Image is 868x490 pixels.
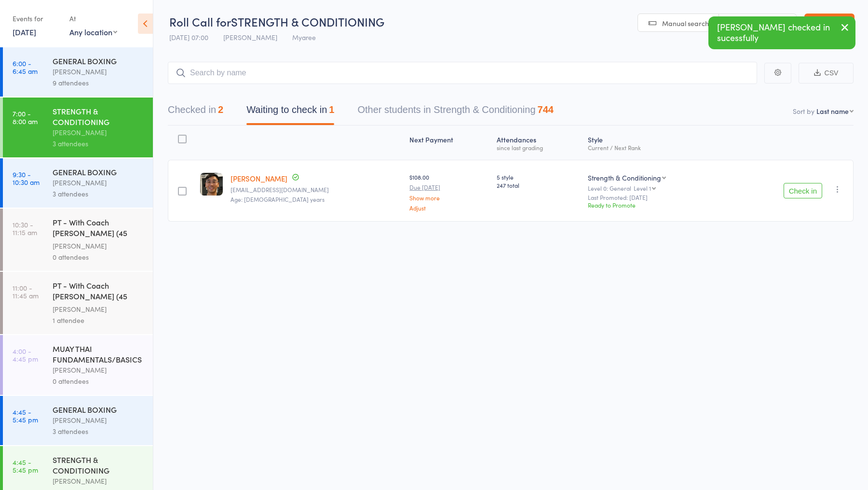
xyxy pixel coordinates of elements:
div: since last grading [497,144,580,151]
div: STRENGTH & CONDITIONING [53,106,145,127]
small: tyan80@gmail.com [231,186,402,193]
input: Search by name [168,62,757,84]
img: image1681250433.png [200,173,223,196]
div: Current / Next Rank [588,144,725,151]
button: Check in [784,183,822,198]
a: 7:00 -8:00 amSTRENGTH & CONDITIONING[PERSON_NAME]3 attendees [3,98,153,157]
div: [PERSON_NAME] [53,240,145,252]
div: 3 attendees [53,188,145,199]
button: CSV [799,63,854,84]
span: Manual search [662,18,709,28]
div: Atten­dances [493,130,584,155]
div: Level 1 [634,185,651,191]
span: [PERSON_NAME] [223,32,277,42]
div: [PERSON_NAME] [53,304,145,315]
div: Strength & Conditioning [588,173,661,182]
div: 1 attendee [53,315,145,326]
span: Myaree [292,32,316,42]
button: Waiting to check in1 [246,99,334,125]
div: PT - With Coach [PERSON_NAME] (45 minutes) [53,217,145,240]
div: 2 [218,104,223,115]
time: 11:00 - 11:45 am [13,284,39,299]
a: 10:30 -11:15 amPT - With Coach [PERSON_NAME] (45 minutes)[PERSON_NAME]0 attendees [3,209,153,271]
div: PT - With Coach [PERSON_NAME] (45 minutes) [53,280,145,304]
div: 9 attendees [53,77,145,88]
label: Sort by [793,106,814,116]
div: Last name [816,106,849,116]
div: STRENGTH & CONDITIONING [53,454,145,476]
span: [DATE] 07:00 [169,32,208,42]
a: 11:00 -11:45 amPT - With Coach [PERSON_NAME] (45 minutes)[PERSON_NAME]1 attendee [3,272,153,334]
div: Next Payment [406,130,493,155]
div: [PERSON_NAME] [53,476,145,487]
div: [PERSON_NAME] [53,364,145,376]
button: Checked in2 [168,99,223,125]
div: 744 [538,104,554,115]
div: 3 attendees [53,426,145,437]
div: GENERAL BOXING [53,167,145,177]
time: 9:30 - 10:30 am [13,170,40,186]
div: 0 attendees [53,376,145,387]
span: 5 style [497,173,580,181]
div: [PERSON_NAME] [53,66,145,77]
div: 1 [329,104,334,115]
div: [PERSON_NAME] [53,127,145,138]
div: At [69,11,117,27]
div: [PERSON_NAME] [53,177,145,188]
div: [PERSON_NAME] checked in sucessfully [708,16,855,49]
span: 247 total [497,181,580,189]
div: $108.00 [409,173,489,211]
time: 6:00 - 6:45 am [13,59,38,75]
a: 6:00 -6:45 amGENERAL BOXING[PERSON_NAME]9 attendees [3,47,153,97]
a: Show more [409,195,489,201]
small: Due [DATE] [409,184,489,191]
a: Exit roll call [804,14,854,33]
div: Level 0: General [588,185,725,191]
time: 4:45 - 5:45 pm [13,408,38,423]
a: 4:00 -4:45 pmMUAY THAI FUNDAMENTALS/BASICS[PERSON_NAME]0 attendees [3,335,153,395]
div: [PERSON_NAME] [53,415,145,426]
a: Adjust [409,205,489,211]
a: [DATE] [13,27,36,37]
div: GENERAL BOXING [53,56,145,66]
div: 3 attendees [53,138,145,149]
a: 9:30 -10:30 amGENERAL BOXING[PERSON_NAME]3 attendees [3,158,153,208]
div: 0 attendees [53,252,145,263]
div: Events for [13,11,60,27]
time: 10:30 - 11:15 am [13,221,37,236]
a: [PERSON_NAME] [231,173,287,183]
span: STRENGTH & CONDITIONING [231,14,384,29]
time: 4:45 - 5:45 pm [13,458,38,474]
button: Other students in Strength & Conditioning744 [357,99,554,125]
span: Roll Call for [169,14,231,29]
div: Style [584,130,729,155]
time: 4:00 - 4:45 pm [13,347,38,363]
div: GENERAL BOXING [53,404,145,415]
small: Last Promoted: [DATE] [588,194,725,201]
time: 7:00 - 8:00 am [13,110,38,125]
span: Age: [DEMOGRAPHIC_DATA] years [231,195,325,203]
div: Ready to Promote [588,201,725,209]
div: Any location [69,27,117,37]
a: 4:45 -5:45 pmGENERAL BOXING[PERSON_NAME]3 attendees [3,396,153,445]
div: MUAY THAI FUNDAMENTALS/BASICS [53,343,145,364]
